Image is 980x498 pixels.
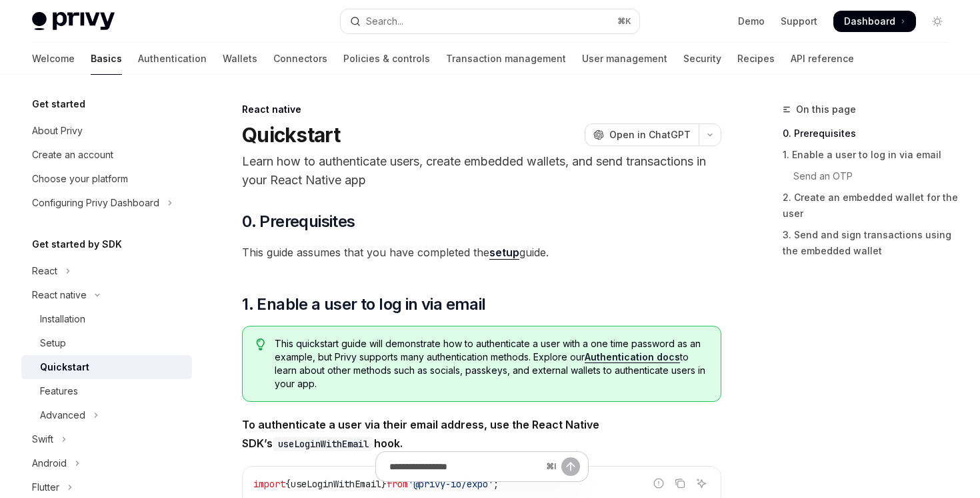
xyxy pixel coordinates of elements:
[783,187,959,224] a: 2. Create an embedded wallet for the user
[783,123,959,144] a: 0. Prerequisites
[738,15,765,28] a: Demo
[32,12,115,31] img: light logo
[21,259,192,283] button: Toggle React section
[489,246,519,260] a: setup
[32,287,87,303] div: React native
[32,195,159,211] div: Configuring Privy Dashboard
[242,294,485,315] span: 1. Enable a user to log in via email
[32,96,85,112] h5: Get started
[21,119,192,143] a: About Privy
[40,407,85,423] div: Advanced
[32,43,75,75] a: Welcome
[242,152,721,190] p: Learn how to authenticate users, create embedded wallets, and send transactions in your React Nat...
[242,418,599,450] strong: To authenticate a user via their email address, use the React Native SDK’s hook.
[21,143,192,167] a: Create an account
[32,455,67,471] div: Android
[21,427,192,451] button: Toggle Swift section
[844,15,895,28] span: Dashboard
[256,338,265,350] svg: Tip
[242,123,341,147] h1: Quickstart
[21,191,192,215] button: Toggle Configuring Privy Dashboard section
[446,43,566,75] a: Transaction management
[138,43,207,75] a: Authentication
[273,437,374,451] code: useLoginWithEmail
[796,101,856,117] span: On this page
[40,383,78,399] div: Features
[737,43,775,75] a: Recipes
[242,103,721,116] div: React native
[582,43,667,75] a: User management
[783,144,959,166] a: 1. Enable a user to log in via email
[585,123,699,146] button: Open in ChatGPT
[275,337,707,391] span: This quickstart guide will demonstrate how to authenticate a user with a one time password as an ...
[21,355,192,379] a: Quickstart
[32,171,128,187] div: Choose your platform
[561,457,580,476] button: Send message
[783,166,959,187] a: Send an OTP
[21,307,192,331] a: Installation
[32,123,83,139] div: About Privy
[21,283,192,307] button: Toggle React native section
[783,224,959,262] a: 3. Send and sign transactions using the embedded wallet
[21,451,192,475] button: Toggle Android section
[341,9,639,33] button: Open search
[32,236,122,252] h5: Get started by SDK
[833,11,916,32] a: Dashboard
[21,331,192,355] a: Setup
[32,147,113,163] div: Create an account
[366,13,403,29] div: Search...
[32,263,57,279] div: React
[389,452,541,481] input: Ask a question...
[40,359,89,375] div: Quickstart
[32,431,53,447] div: Swift
[40,335,66,351] div: Setup
[791,43,854,75] a: API reference
[32,479,59,495] div: Flutter
[91,43,122,75] a: Basics
[21,379,192,403] a: Features
[273,43,327,75] a: Connectors
[585,351,680,363] a: Authentication docs
[927,11,948,32] button: Toggle dark mode
[617,16,631,27] span: ⌘ K
[21,403,192,427] button: Toggle Advanced section
[242,211,355,232] span: 0. Prerequisites
[223,43,257,75] a: Wallets
[781,15,817,28] a: Support
[40,311,85,327] div: Installation
[343,43,430,75] a: Policies & controls
[683,43,721,75] a: Security
[242,243,721,262] span: This guide assumes that you have completed the guide.
[21,167,192,191] a: Choose your platform
[609,128,691,142] span: Open in ChatGPT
